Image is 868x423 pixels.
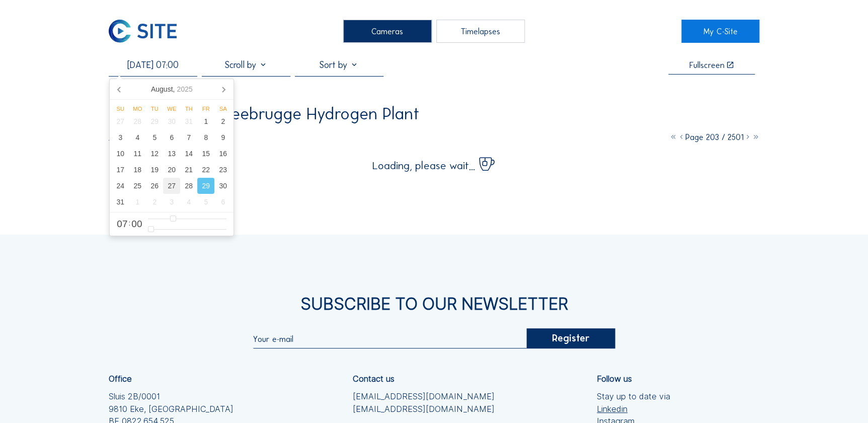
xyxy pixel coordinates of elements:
div: Fr [197,106,214,112]
div: Virya Energy / Zeebrugge Hydrogen Plant [109,106,420,122]
span: : [128,220,130,227]
div: 2 [146,194,163,210]
div: 1 [197,113,214,129]
input: Your e-mail [253,334,526,344]
div: 6 [214,194,231,210]
div: Timelapses [436,20,525,42]
img: C-SITE Logo [109,20,177,42]
div: 25 [129,178,146,194]
div: 26 [146,178,163,194]
div: 14 [180,146,197,162]
div: 29 [197,178,214,194]
span: Loading, please wait... [372,161,475,171]
div: 10 [112,146,129,162]
div: 1 [129,194,146,210]
div: 8 [197,129,214,146]
div: 27 [163,178,180,194]
div: 28 [129,113,146,129]
span: 07 [117,219,127,229]
div: We [163,106,180,112]
div: 5 [146,129,163,146]
div: Th [180,106,197,112]
div: 21 [180,162,197,178]
div: Tu [146,106,163,112]
div: August, [147,81,197,97]
div: Contact us [353,375,394,383]
div: 22 [197,162,214,178]
div: 2 [214,113,231,129]
a: My C-Site [681,20,759,42]
div: 16 [214,146,231,162]
span: Page 203 / 2501 [685,132,743,142]
div: 30 [163,113,180,129]
div: Mo [129,106,146,112]
span: 00 [131,219,142,229]
div: Sa [214,106,231,112]
div: 27 [112,113,129,129]
a: [EMAIL_ADDRESS][DOMAIN_NAME] [353,390,495,403]
div: 31 [112,194,129,210]
div: 9 [214,129,231,146]
div: 13 [163,146,180,162]
a: Linkedin [597,403,670,415]
div: 3 [112,129,129,146]
div: 3 [163,194,180,210]
div: 23 [214,162,231,178]
div: 6 [163,129,180,146]
a: [EMAIL_ADDRESS][DOMAIN_NAME] [353,403,495,415]
div: 19 [146,162,163,178]
div: 12 [146,146,163,162]
div: 4 [129,129,146,146]
div: Office [109,375,132,383]
div: Subscribe to our newsletter [109,296,760,313]
div: 18 [129,162,146,178]
div: Camera 1 [109,130,198,142]
div: 5 [197,194,214,210]
div: 31 [180,113,197,129]
div: 24 [112,178,129,194]
div: Follow us [597,375,632,383]
div: 15 [197,146,214,162]
div: 4 [180,194,197,210]
div: 17 [112,162,129,178]
div: Fullscreen [689,61,724,69]
div: 11 [129,146,146,162]
div: 20 [163,162,180,178]
div: 30 [214,178,231,194]
a: C-SITE Logo [109,20,187,42]
i: 2025 [177,85,193,93]
div: Cameras [343,20,432,42]
div: 29 [146,113,163,129]
div: 28 [180,178,197,194]
div: Su [112,106,129,112]
div: Register [526,328,615,348]
div: 7 [180,129,197,146]
input: Search by date 󰅀 [109,59,197,70]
